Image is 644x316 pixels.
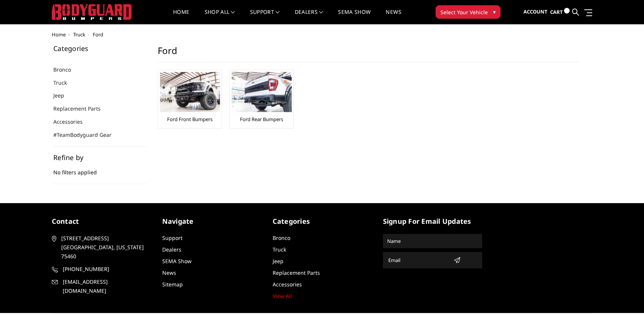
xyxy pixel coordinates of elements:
[550,9,563,15] span: Cart
[53,154,146,184] div: No filters applied
[162,269,176,276] a: News
[53,79,76,87] a: Truck
[273,246,286,253] a: Truck
[173,9,189,24] a: Home
[63,265,150,274] span: [PHONE_NUMBER]
[383,216,482,226] h5: signup for email updates
[52,277,151,295] a: [EMAIL_ADDRESS][DOMAIN_NAME]
[493,8,496,16] span: ▾
[205,9,235,24] a: shop all
[73,31,85,38] a: Truck
[52,4,133,20] img: BODYGUARD BUMPERS
[53,91,74,99] a: Jeep
[273,216,372,226] h5: Categories
[53,154,146,161] h5: Refine by
[53,45,146,52] h5: Categories
[240,116,283,123] a: Ford Rear Bumpers
[273,258,284,265] a: Jeep
[53,131,121,139] a: #TeamBodyguard Gear
[52,31,66,38] a: Home
[440,8,488,16] span: Select Your Vehicle
[273,269,320,276] a: Replacement Parts
[550,2,570,22] a: Cart
[93,31,103,38] span: Ford
[61,234,148,261] span: [STREET_ADDRESS] [GEOGRAPHIC_DATA], [US_STATE] 75460
[273,234,290,241] a: Bronco
[386,9,401,24] a: News
[53,66,80,73] a: Bronco
[523,8,547,15] span: Account
[523,2,547,22] a: Account
[53,118,92,126] a: Accessories
[162,281,183,288] a: Sitemap
[167,116,213,123] a: Ford Front Bumpers
[250,9,280,24] a: Support
[162,234,182,241] a: Support
[52,216,151,226] h5: contact
[273,281,302,288] a: Accessories
[385,254,451,266] input: Email
[162,246,181,253] a: Dealers
[158,45,580,62] h1: Ford
[63,277,150,295] span: [EMAIL_ADDRESS][DOMAIN_NAME]
[162,216,261,226] h5: Navigate
[273,292,292,300] a: View All
[162,258,192,265] a: SEMA Show
[52,265,151,274] a: [PHONE_NUMBER]
[53,105,110,112] a: Replacement Parts
[384,235,481,247] input: Name
[436,5,501,19] button: Select Your Vehicle
[338,9,371,24] a: SEMA Show
[295,9,323,24] a: Dealers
